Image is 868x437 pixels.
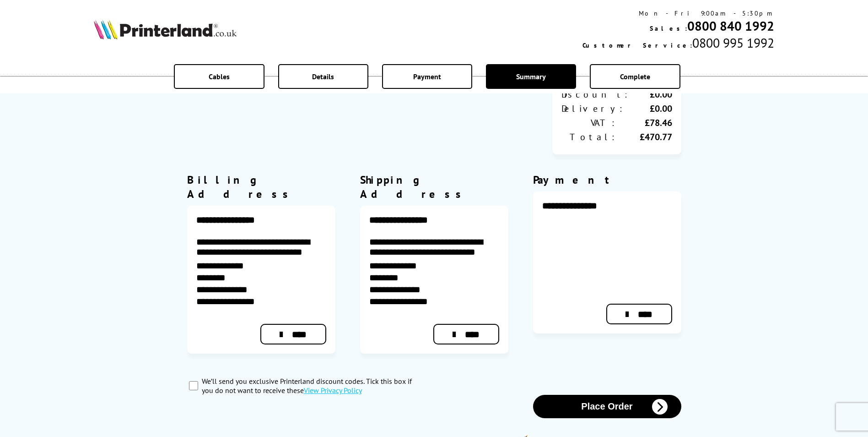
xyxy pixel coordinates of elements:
div: Payment [533,173,681,187]
span: Details [312,72,334,81]
div: Discount: [561,88,630,100]
span: Cables [209,72,230,81]
span: Payment [413,72,441,81]
div: £78.46 [617,117,672,129]
span: 0800 995 1992 [692,34,774,51]
span: Complete [620,72,650,81]
span: Sales: [650,24,687,33]
label: We’ll send you exclusive Printerland discount codes. Tick this box if you do not want to receive ... [202,377,424,395]
div: £470.77 [617,131,672,143]
div: Delivery: [561,103,625,115]
div: Billing Address [187,173,335,201]
div: £0.00 [625,103,672,115]
div: Shipping Address [360,173,508,201]
div: Mon - Fri 9:00am - 5:30pm [582,9,774,17]
span: Summary [516,72,546,81]
a: 0800 840 1992 [687,17,774,34]
button: Place Order [533,395,681,418]
div: VAT: [561,117,617,129]
img: Printerland Logo [94,19,237,39]
div: Total: [561,131,617,143]
a: modal_privacy [304,386,362,395]
span: Customer Service: [582,41,692,49]
div: £0.00 [630,88,672,100]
